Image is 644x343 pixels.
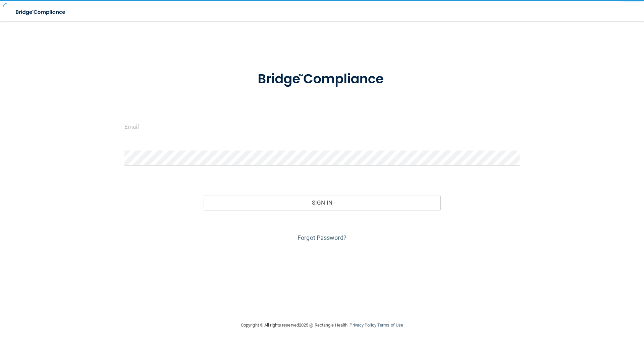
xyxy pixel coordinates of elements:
div: Copyright © All rights reserved 2025 @ Rectangle Health | | [200,314,444,336]
img: bridge_compliance_login_screen.278c3ca4.svg [10,5,72,19]
input: Email [124,119,520,134]
a: Privacy Policy [350,323,376,328]
button: Sign In [204,195,441,210]
img: bridge_compliance_login_screen.278c3ca4.svg [244,62,400,97]
a: Terms of Use [377,323,403,328]
a: Forgot Password? [298,234,346,241]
